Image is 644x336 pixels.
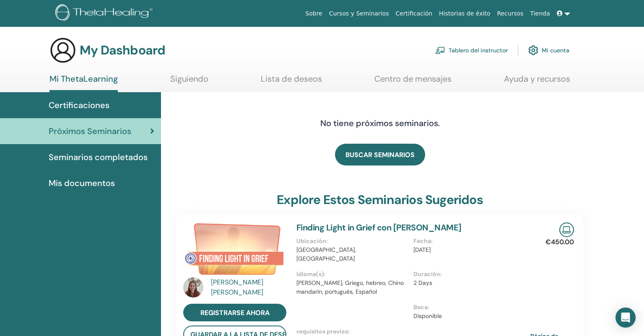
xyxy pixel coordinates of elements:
[413,279,525,287] p: 2 Days
[435,47,445,54] img: chalkboard-teacher.svg
[615,308,636,328] div: Open Intercom Messenger
[296,327,530,336] p: requisitos previos :
[296,279,408,296] p: [PERSON_NAME], Griego, hebreo, Chino mandarín, portugués, Español
[200,308,270,317] span: registrarse ahora
[413,246,525,254] p: [DATE]
[528,43,538,57] img: cog.svg
[49,74,118,92] a: Mi ThetaLearning
[296,237,408,246] p: Ubicación :
[545,237,574,247] p: €450.00
[436,6,493,21] a: Historias de éxito
[559,222,574,237] img: Live Online Seminar
[345,150,415,159] span: BUSCAR SEMINARIOS
[504,74,570,90] a: Ayuda y recursos
[49,177,115,189] span: Mis documentos
[296,270,408,279] p: Idioma(s) :
[413,237,525,246] p: Fecha :
[528,41,569,59] a: Mi cuenta
[183,222,286,280] img: Finding Light in Grief
[49,151,148,163] span: Seminarios completados
[183,304,286,321] a: registrarse ahora
[80,43,165,58] h3: My Dashboard
[413,303,525,312] p: Beca :
[55,4,156,23] img: logo.png
[248,118,512,128] h4: No tiene próximos seminarios.
[296,222,462,233] a: Finding Light in Grief con [PERSON_NAME]
[170,74,208,90] a: Siguiendo
[296,246,408,263] p: [GEOGRAPHIC_DATA], [GEOGRAPHIC_DATA]
[326,6,392,21] a: Cursos y Seminarios
[435,41,508,59] a: Tablero del instructor
[49,37,76,64] img: generic-user-icon.jpg
[277,192,483,207] h3: Explore estos seminarios sugeridos
[49,125,131,137] span: Próximos Seminarios
[527,6,553,21] a: Tienda
[335,144,425,165] a: BUSCAR SEMINARIOS
[183,277,203,297] img: default.jpg
[211,277,288,297] a: [PERSON_NAME] [PERSON_NAME]
[49,99,109,111] span: Certificaciones
[374,74,452,90] a: Centro de mensajes
[413,312,525,320] p: Disponible
[493,6,527,21] a: Recursos
[413,270,525,279] p: Duración :
[261,74,322,90] a: Lista de deseos
[392,6,436,21] a: Certificación
[302,6,325,21] a: Sobre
